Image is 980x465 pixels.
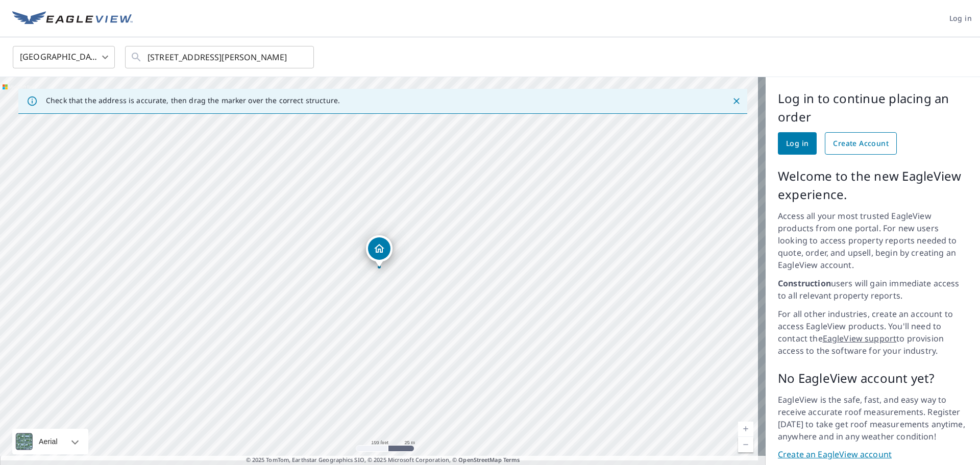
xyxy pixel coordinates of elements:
span: Log in [949,12,972,25]
p: No EagleView account yet? [778,369,968,387]
p: Check that the address is accurate, then drag the marker over the correct structure. [46,96,340,105]
p: Log in to continue placing an order [778,89,968,126]
a: Terms [503,456,520,463]
a: Create an EagleView account [778,449,968,460]
span: Log in [786,137,808,150]
a: Current Level 18, Zoom In [738,422,753,437]
a: Create Account [825,132,897,155]
a: OpenStreetMap [458,456,501,463]
p: For all other industries, create an account to access EagleView products. You'll need to contact ... [778,308,968,357]
a: Log in [778,132,817,155]
a: Current Level 18, Zoom Out [738,437,753,452]
div: [GEOGRAPHIC_DATA] [13,43,115,71]
div: Dropped pin, building 1, Residential property, 1307 Plantation Dr Greenwood, MS 38930 [366,235,393,267]
p: users will gain immediate access to all relevant property reports. [778,277,968,302]
p: EagleView is the safe, fast, and easy way to receive accurate roof measurements. Register [DATE] ... [778,394,968,443]
p: Access all your most trusted EagleView products from one portal. For new users looking to access ... [778,210,968,271]
input: Search by address or latitude-longitude [148,43,293,71]
div: Aerial [36,429,61,454]
p: Welcome to the new EagleView experience. [778,167,968,204]
span: © 2025 TomTom, Earthstar Geographics SIO, © 2025 Microsoft Corporation, © [246,456,520,464]
img: EV Logo [12,11,133,27]
span: Create Account [833,137,889,150]
button: Close [730,94,743,108]
a: EagleView support [823,333,897,344]
div: Aerial [12,429,88,454]
strong: Construction [778,278,831,289]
